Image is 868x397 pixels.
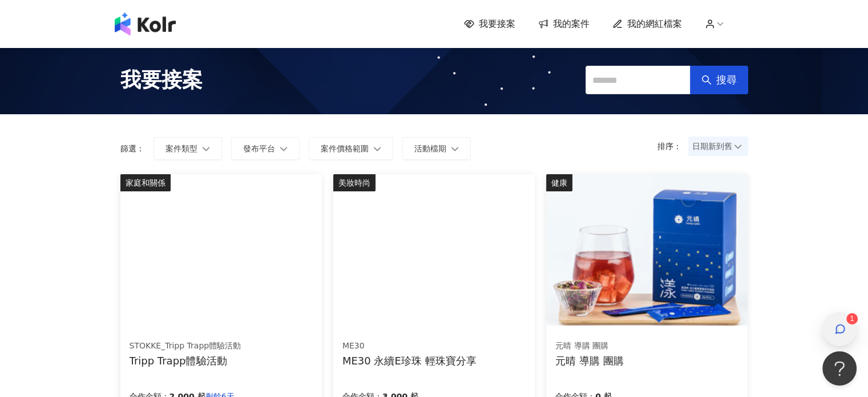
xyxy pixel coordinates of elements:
span: 我的案件 [553,18,590,30]
span: 發布平台 [243,144,275,153]
span: 案件類型 [165,144,197,153]
div: ME30 [342,340,477,352]
span: 搜尋 [716,74,737,86]
div: Tripp Trapp體驗活動 [130,354,241,368]
button: 案件類型 [154,137,222,160]
span: 我要接案 [479,18,515,30]
button: 案件價格範圍 [309,137,393,160]
button: 活動檔期 [402,137,471,160]
p: 篩選： [120,144,144,153]
div: 家庭和關係 [120,174,171,191]
a: 我的案件 [538,18,590,30]
div: STOKKE_Tripp Trapp體驗活動 [130,340,241,352]
span: search [701,75,712,85]
a: 我要接案 [464,18,515,30]
sup: 1 [846,313,858,324]
iframe: Help Scout Beacon - Open [822,351,857,386]
span: 1 [850,315,854,323]
a: 我的網紅檔案 [612,18,682,30]
button: 發布平台 [231,137,300,160]
span: 活動檔期 [414,144,446,153]
button: 1 [822,312,857,346]
button: 搜尋 [690,66,748,94]
span: 日期新到舊 [692,138,744,155]
img: logo [115,13,176,35]
span: 案件價格範圍 [321,144,369,153]
span: 我要接案 [120,66,203,94]
p: 排序： [657,142,688,151]
img: ME30 永續E珍珠 系列輕珠寶 [333,174,534,326]
div: ME30 永續E珍珠 輕珠寶分享 [342,354,477,368]
div: 元晴 導購 團購 [555,340,623,352]
img: 坐上tripp trapp、體驗專注繪畫創作 [120,174,321,326]
span: 我的網紅檔案 [627,18,682,30]
div: 美妝時尚 [333,174,376,191]
img: 漾漾神｜活力莓果康普茶沖泡粉 [546,174,747,326]
div: 健康 [546,174,572,191]
div: 元晴 導購 團購 [555,354,623,368]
